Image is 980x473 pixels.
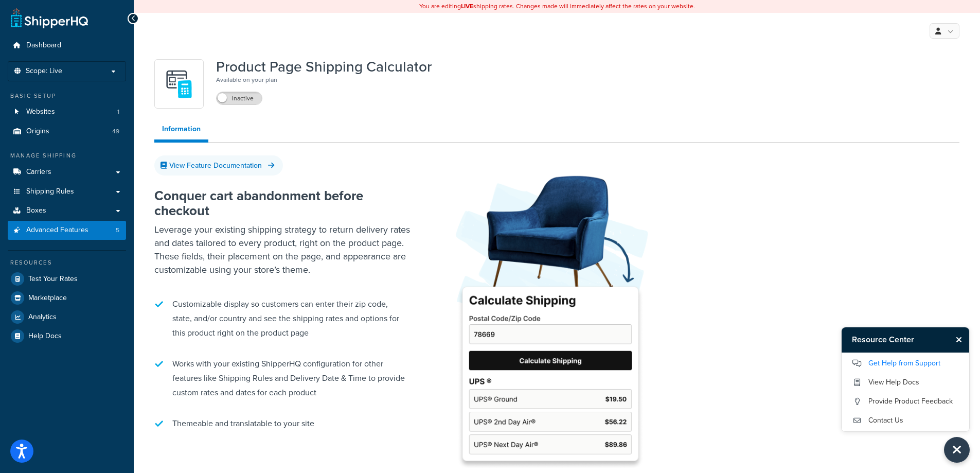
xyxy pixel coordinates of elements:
a: Advanced Features5 [8,221,126,240]
img: +D8d0cXZM7VpdAAAAAElFTkSuQmCC [161,66,197,102]
span: Shipping Rules [26,187,74,196]
a: Help Docs [8,327,126,345]
span: Boxes [26,206,46,215]
a: Analytics [8,308,126,326]
li: Websites [8,102,126,121]
span: Origins [26,127,49,136]
div: Manage Shipping [8,151,126,160]
li: Customizable display so customers can enter their zip code, state, and/or country and see the shi... [154,292,412,345]
button: Close Resource Center [944,437,970,463]
li: Works with your existing ShipperHQ configuration for other features like Shipping Rules and Deliv... [154,352,412,405]
a: Websites1 [8,102,126,121]
span: Scope: Live [26,67,62,76]
span: Analytics [28,313,57,322]
a: Boxes [8,201,126,220]
a: Dashboard [8,36,126,55]
a: View Help Docs [852,374,959,391]
a: Carriers [8,163,126,182]
a: Contact Us [852,412,959,429]
button: Close Resource Center [951,334,969,346]
span: Websites [26,108,55,116]
a: Test Your Rates [8,270,126,288]
li: Advanced Features [8,221,126,240]
span: 49 [112,127,119,136]
label: Inactive [217,92,262,104]
a: Shipping Rules [8,182,126,201]
span: 5 [116,226,119,235]
span: Dashboard [26,41,61,50]
span: Advanced Features [26,226,88,235]
span: Marketplace [28,294,67,303]
span: 1 [117,108,119,116]
a: Get Help from Support [852,355,959,372]
p: Available on your plan [216,75,432,85]
li: Themeable and translatable to your site [154,411,412,436]
b: LIVE [461,2,473,11]
a: Information [154,119,208,143]
a: Provide Product Feedback [852,393,959,410]
h3: Resource Center [842,327,951,352]
h2: Conquer cart abandonment before checkout [154,188,412,218]
div: Resources [8,258,126,267]
div: Basic Setup [8,92,126,100]
a: View Feature Documentation [154,155,283,176]
a: Origins49 [8,122,126,141]
h1: Product Page Shipping Calculator [216,59,432,75]
span: Carriers [26,168,51,177]
p: Leverage your existing shipping strategy to return delivery rates and dates tailored to every pro... [154,223,412,276]
li: Origins [8,122,126,141]
span: Help Docs [28,332,62,341]
a: Marketplace [8,289,126,307]
span: Test Your Rates [28,275,78,284]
